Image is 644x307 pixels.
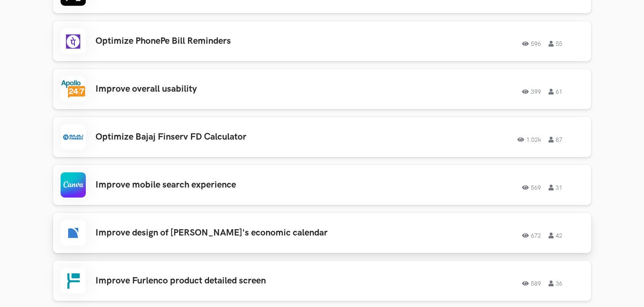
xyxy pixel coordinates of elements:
[96,132,335,143] h3: Optimize Bajaj Finserv FD Calculator
[522,233,541,238] span: 672
[522,41,541,47] span: 596
[549,89,563,95] span: 61
[549,137,563,143] span: 87
[549,41,563,47] span: 55
[53,117,591,157] a: Optimize Bajaj Finserv FD Calculator1.02k87
[96,36,335,47] h3: Optimize PhonePe Bill Reminders
[96,228,335,238] h3: Improve design of [PERSON_NAME]'s economic calendar
[53,69,591,109] a: Improve overall usability39961
[549,185,563,191] span: 31
[53,213,591,253] a: Improve design of [PERSON_NAME]'s economic calendar 672 42
[96,84,335,95] h3: Improve overall usability
[522,281,541,286] span: 589
[549,281,563,286] span: 36
[53,21,591,61] a: Optimize PhonePe Bill Reminders59655
[53,165,591,205] a: Improve mobile search experience 569 31
[518,137,541,143] span: 1.02k
[549,233,563,238] span: 42
[96,275,335,286] h3: Improve Furlenco product detailed screen
[522,89,541,95] span: 399
[53,261,591,301] a: Improve Furlenco product detailed screen 589 36
[522,185,541,191] span: 569
[96,180,335,191] h3: Improve mobile search experience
